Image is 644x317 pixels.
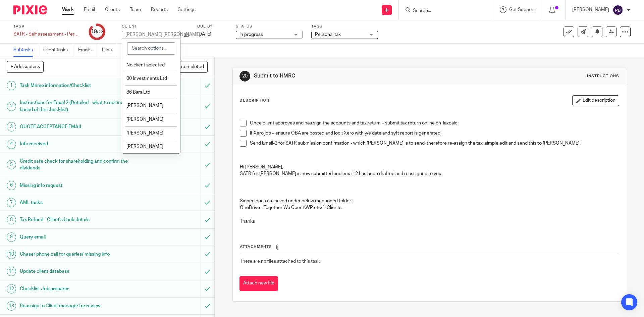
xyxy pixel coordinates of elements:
[239,71,250,82] div: 20
[412,8,473,14] input: Search
[178,6,196,13] a: Settings
[7,215,16,224] div: 8
[7,232,16,242] div: 9
[20,180,136,191] h1: Missing info request
[13,44,38,57] a: Subtasks
[240,164,619,177] p: Hi [PERSON_NAME], SATR for [PERSON_NAME] is now submitted and email-2 has been drafted and reassi...
[7,198,16,207] div: 7
[7,250,16,259] div: 10
[311,24,378,29] label: Tags
[97,30,103,34] small: /22
[20,198,136,208] h1: AML tasks
[84,6,95,13] a: Email
[130,6,141,13] a: Team
[78,44,97,57] a: Emails
[126,90,150,95] span: 86 Bars Ltd
[20,266,136,276] h1: Update client database
[20,156,136,173] h1: Credit safe check for shareholding and confirm the dividends
[20,232,136,242] h1: Query email
[7,301,16,311] div: 13
[250,130,619,137] p: If Xero job – ensure OBA are posted and lock Xero with y/e date and syft report is generated.
[509,7,535,12] span: Get Support
[572,95,619,106] button: Edit description
[151,6,168,13] a: Reports
[170,64,204,70] span: Hide completed
[587,73,619,79] div: Instructions
[240,218,619,225] p: Thanks
[250,120,619,126] p: Once client approves and has sign the accounts and tax return – submit tax return online on Taxcalc
[7,140,16,149] div: 4
[91,28,103,36] div: 19
[127,42,175,55] input: Search options...
[20,215,136,225] h1: Tax Refund - Client's bank details
[13,31,80,38] div: SATR - Self assessment - Personal tax return 24/25
[126,131,163,136] span: [PERSON_NAME]
[236,24,303,29] label: Status
[122,24,189,29] label: Client
[20,98,136,115] h1: Instructions for Email 2 (Detailed - what to not include based of the checklist)
[102,44,117,57] a: Files
[43,44,73,57] a: Client tasks
[250,140,619,147] p: Send Email-2 for SATR submission confirmation - which [PERSON_NAME] is to send, therefore re-assi...
[7,181,16,190] div: 6
[126,103,163,108] span: [PERSON_NAME]
[315,32,341,37] span: Personal tax
[13,5,47,14] img: Pixie
[572,6,609,13] p: [PERSON_NAME]
[240,259,321,264] span: There are no files attached to this task.
[20,122,136,132] h1: QUOTE ACCEPTANCE EMAIL
[126,63,165,67] span: No client selected
[7,102,16,111] div: 2
[239,98,269,103] p: Description
[126,144,163,149] span: [PERSON_NAME]
[239,276,278,291] button: Attach new file
[197,24,227,29] label: Due by
[62,6,74,13] a: Work
[7,61,44,72] button: + Add subtask
[105,6,120,13] a: Clients
[197,32,211,37] span: [DATE]
[20,284,136,294] h1: Checklist Job preparer
[254,72,444,80] h1: Submit to HMRC
[20,81,136,91] h1: Task Memo information/Checklist
[125,32,200,37] div: [PERSON_NAME] [PERSON_NAME]
[160,61,208,72] button: Hide completed
[7,81,16,90] div: 1
[20,139,136,149] h1: Info received
[240,184,619,211] p: Signed docs are saved under below mentioned folder: OneDrive - Together We Count\WP etc\1-Clients...
[13,24,80,29] label: Task
[20,249,136,259] h1: Chaser phone call for queries/ missing info
[126,117,163,122] span: [PERSON_NAME]
[126,76,167,81] span: 00 Investments Ltd
[7,284,16,294] div: 12
[20,301,136,311] h1: Reassign to Client manager for review
[239,32,263,37] span: In progress
[612,5,623,15] img: svg%3E
[7,160,16,169] div: 5
[240,245,272,249] span: Attachments
[7,267,16,276] div: 11
[7,122,16,131] div: 3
